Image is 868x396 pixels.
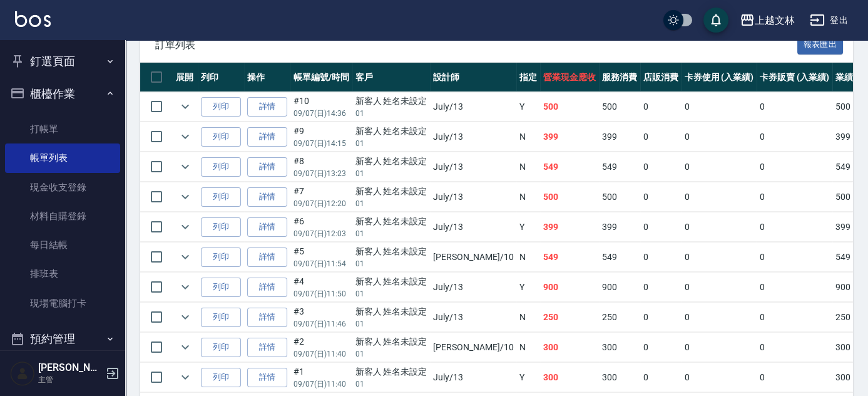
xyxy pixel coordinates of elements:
[682,333,757,362] td: 0
[757,242,832,272] td: 0
[516,242,540,272] td: N
[355,198,427,209] p: 01
[290,363,352,392] td: #1
[430,363,516,392] td: July /13
[355,228,427,239] p: 01
[797,35,844,55] button: 報表匯出
[290,63,352,92] th: 帳單編號/時間
[430,212,516,242] td: July /13
[290,152,352,182] td: #8
[247,97,287,117] a: 詳情
[430,92,516,122] td: July /13
[516,152,540,182] td: N
[757,152,832,182] td: 0
[755,13,795,28] div: 上越文林
[176,278,195,296] button: expand row
[294,138,349,149] p: 09/07 (日) 14:15
[735,8,800,33] button: 上越文林
[540,122,599,152] td: 399
[201,217,241,237] button: 列印
[352,63,431,92] th: 客戶
[682,212,757,242] td: 0
[757,182,832,212] td: 0
[5,202,120,231] a: 材料自購登錄
[703,8,728,33] button: save
[540,92,599,122] td: 500
[5,45,120,78] button: 釘選頁面
[599,92,640,122] td: 500
[540,303,599,332] td: 250
[290,212,352,242] td: #6
[640,152,682,182] td: 0
[247,368,287,387] a: 詳情
[430,242,516,272] td: [PERSON_NAME] /10
[516,63,540,92] th: 指定
[640,63,682,92] th: 店販消費
[797,38,844,50] a: 報表匯出
[201,127,241,147] button: 列印
[201,278,241,297] button: 列印
[640,92,682,122] td: 0
[355,365,427,378] div: 新客人 姓名未設定
[640,242,682,272] td: 0
[294,168,349,179] p: 09/07 (日) 13:23
[290,303,352,332] td: #3
[5,289,120,318] a: 現場電腦打卡
[516,122,540,152] td: N
[290,242,352,272] td: #5
[640,273,682,302] td: 0
[805,9,853,32] button: 登出
[176,247,195,266] button: expand row
[355,155,427,168] div: 新客人 姓名未設定
[176,217,195,236] button: expand row
[516,92,540,122] td: Y
[430,122,516,152] td: July /13
[682,182,757,212] td: 0
[540,333,599,362] td: 300
[294,348,349,360] p: 09/07 (日) 11:40
[682,92,757,122] td: 0
[355,95,427,108] div: 新客人 姓名未設定
[294,318,349,330] p: 09/07 (日) 11:46
[355,275,427,288] div: 新客人 姓名未設定
[15,11,51,27] img: Logo
[682,363,757,392] td: 0
[757,363,832,392] td: 0
[201,338,241,357] button: 列印
[355,288,427,300] p: 01
[176,368,195,387] button: expand row
[516,333,540,362] td: N
[247,187,287,207] a: 詳情
[247,127,287,147] a: 詳情
[599,363,640,392] td: 300
[38,362,102,374] h5: [PERSON_NAME]
[247,278,287,297] a: 詳情
[355,245,427,258] div: 新客人 姓名未設定
[290,182,352,212] td: #7
[540,242,599,272] td: 549
[757,122,832,152] td: 0
[599,303,640,332] td: 250
[599,212,640,242] td: 399
[516,212,540,242] td: Y
[682,273,757,302] td: 0
[599,63,640,92] th: 服務消費
[5,78,120,110] button: 櫃檯作業
[757,92,832,122] td: 0
[247,247,287,267] a: 詳情
[176,338,195,357] button: expand row
[599,152,640,182] td: 549
[173,63,198,92] th: 展開
[516,303,540,332] td: N
[355,215,427,228] div: 新客人 姓名未設定
[540,363,599,392] td: 300
[516,182,540,212] td: N
[355,348,427,360] p: 01
[640,182,682,212] td: 0
[294,198,349,209] p: 09/07 (日) 12:20
[290,333,352,362] td: #2
[682,152,757,182] td: 0
[757,273,832,302] td: 0
[430,303,516,332] td: July /13
[5,143,120,172] a: 帳單列表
